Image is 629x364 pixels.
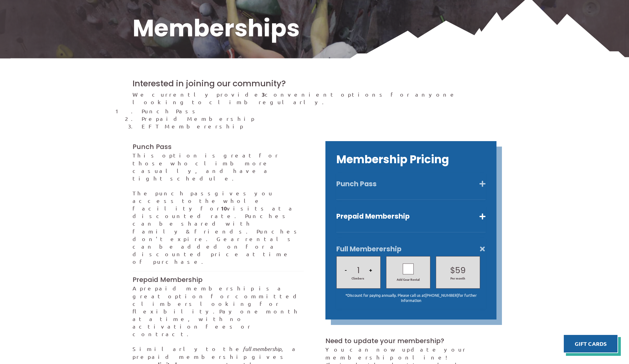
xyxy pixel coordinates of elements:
[133,190,301,265] span: gives you access to the whole facility for visits at a discounted rate. Punches can be shared wit...
[343,260,348,280] button: -
[339,265,378,276] h2: 1
[142,107,496,115] li: Punch Pass
[133,142,304,151] h3: Punch Pass
[262,91,265,98] strong: 3
[221,205,227,212] strong: 10
[133,189,304,266] p: The punch pass
[133,285,302,314] span: A prepaid membership is a great option for committed climbers looking for flexibility.
[142,115,496,122] li: Prepaid Membership
[133,91,496,106] p: We currently provide convenient options for anyone looking to climb regularly.
[455,265,466,276] p: 59
[243,346,281,352] em: full membership
[133,78,496,89] h2: Interested in joining our community?
[442,276,474,280] span: Per month
[336,293,486,303] p: *Discount for paying annually. Please call us at for further information
[389,277,427,282] span: Add Gear Rental
[367,260,374,280] button: +
[133,284,304,338] p: Pay one month at a time, with no activation fees or contract.
[336,152,486,167] h2: Membership Pricing
[325,336,496,346] h3: Need to update your membership?
[439,265,477,276] h2: $
[425,293,458,298] a: [PHONE_NUMBER]
[133,151,304,182] p: This option is great for those who climb more casually, and have a tight schedule.
[133,275,304,284] h3: Prepaid Membership
[351,276,364,280] span: Climbers
[142,122,496,130] li: EFT Memberership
